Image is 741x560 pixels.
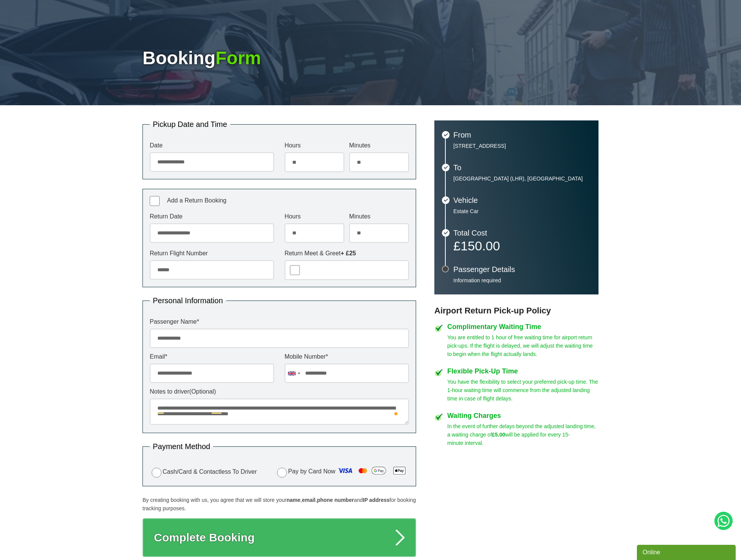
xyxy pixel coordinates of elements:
[349,142,409,149] label: Minutes
[150,399,409,425] textarea: To enrich screen reader interactions, please activate Accessibility in Grammarly extension settings
[317,497,354,503] strong: phone number
[363,497,390,503] strong: IP address
[453,164,591,171] h3: To
[189,388,216,395] span: (Optional)
[461,239,500,253] span: 150.00
[447,412,598,419] h4: Waiting Charges
[150,443,213,450] legend: Payment Method
[150,142,274,149] label: Date
[285,354,409,360] label: Mobile Number
[150,250,274,256] label: Return Flight Number
[447,333,598,358] p: You are entitled to 1 hour of free waiting time for airport return pick-ups. If the flight is del...
[434,306,598,316] h3: Airport Return Pick-up Policy
[637,543,737,560] iframe: chat widget
[447,378,598,403] p: You have the flexibility to select your preferred pick-up time. The 1-hour waiting time will comm...
[453,175,591,182] p: [GEOGRAPHIC_DATA] (LHR), [GEOGRAPHIC_DATA]
[453,277,591,284] p: Information required
[167,197,226,204] span: Add a Return Booking
[349,214,409,220] label: Minutes
[302,497,315,503] strong: email
[287,497,301,503] strong: name
[142,496,416,513] p: By creating booking with us, you agree that we will store your , , and for booking tracking purpo...
[150,196,160,206] input: Add a Return Booking
[275,465,409,479] label: Pay by Card Now
[152,468,161,478] input: Cash/Card & Contactless To Driver
[447,368,598,375] h4: Flexible Pick-Up Time
[453,196,591,204] h3: Vehicle
[453,131,591,139] h3: From
[142,518,416,557] button: Complete Booking
[277,468,287,478] input: Pay by Card Now
[150,120,230,128] legend: Pickup Date and Time
[150,319,409,325] label: Passenger Name
[142,49,598,67] h1: Booking
[447,422,598,447] p: In the event of further delays beyond the adjusted landing time, a waiting charge of will be appl...
[453,229,591,237] h3: Total Cost
[453,240,591,251] p: £
[150,389,409,395] label: Notes to driver
[340,250,356,256] strong: + £25
[285,250,409,256] label: Return Meet & Greet
[453,142,591,149] p: [STREET_ADDRESS]
[285,364,302,383] div: United Kingdom: +44
[285,214,344,220] label: Hours
[285,142,344,149] label: Hours
[215,48,261,68] span: Form
[453,208,591,215] p: Estate Car
[150,297,226,304] legend: Personal Information
[150,467,257,478] label: Cash/Card & Contactless To Driver
[447,323,598,330] h4: Complimentary Waiting Time
[150,354,274,360] label: Email
[150,214,274,220] label: Return Date
[453,266,591,273] h3: Passenger Details
[492,432,505,438] strong: £5.00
